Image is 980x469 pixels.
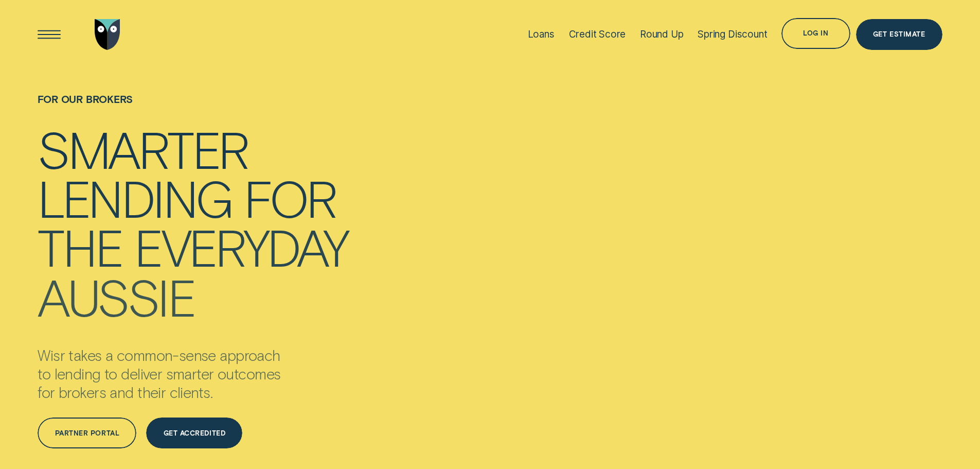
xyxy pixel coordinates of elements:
a: Get Estimate [856,19,942,50]
h1: For Our Brokers [38,93,347,125]
div: Spring Discount [698,28,767,40]
p: Wisr takes a common-sense approach to lending to deliver smarter outcomes for brokers and their c... [38,346,335,402]
div: lending [38,173,232,221]
button: Open Menu [34,19,65,50]
div: Loans [528,28,555,40]
div: for [244,173,336,221]
img: Wisr [95,19,120,50]
div: Aussie [38,272,194,320]
h4: Smarter lending for the everyday Aussie [38,125,347,316]
div: Credit Score [569,28,626,40]
div: Smarter [38,125,248,172]
div: the [38,222,122,270]
button: Log in [781,18,850,49]
div: everyday [134,222,347,270]
a: Get Accredited [146,418,242,448]
a: Partner Portal [38,418,136,448]
div: Round Up [640,28,684,40]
